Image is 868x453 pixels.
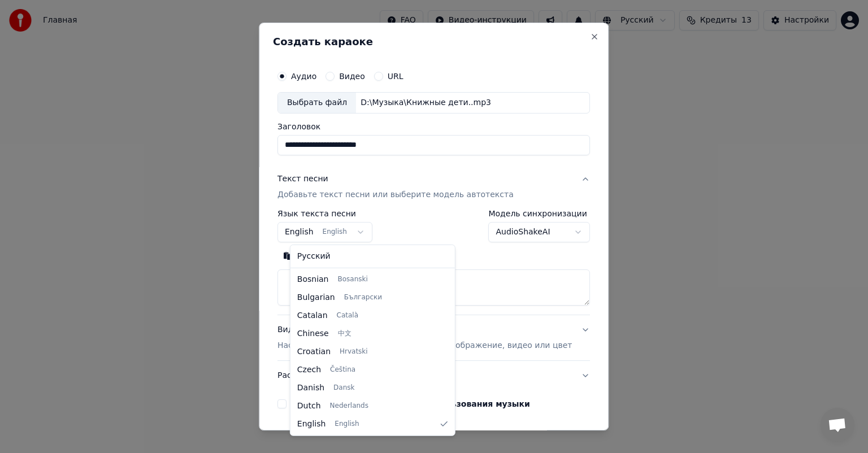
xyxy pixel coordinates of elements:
span: Dutch [297,400,321,412]
span: Čeština [330,365,355,374]
span: Bosnian [297,274,329,285]
span: English [297,419,326,430]
span: Czech [297,364,321,376]
span: 中文 [338,329,351,338]
span: Русский [297,251,331,262]
span: Chinese [297,328,329,339]
span: Bosanski [337,275,367,284]
span: English [335,420,359,429]
span: Croatian [297,346,331,358]
span: Danish [297,382,324,394]
span: Hrvatski [340,347,368,356]
span: Български [344,293,382,302]
span: Bulgarian [297,292,335,303]
span: Catalan [297,310,328,321]
span: Català [337,311,358,320]
span: Nederlands [330,402,368,411]
span: Dansk [333,384,354,393]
